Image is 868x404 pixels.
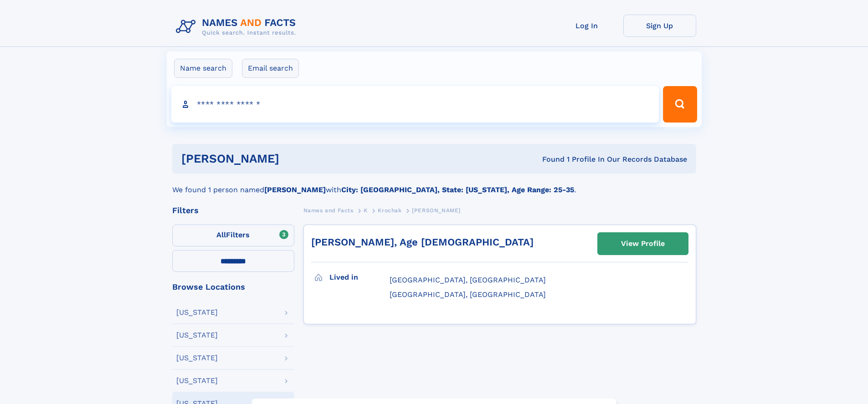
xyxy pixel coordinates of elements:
[172,206,294,215] div: Filters
[550,15,623,37] a: Log In
[390,276,546,284] span: [GEOGRAPHIC_DATA], [GEOGRAPHIC_DATA]
[174,59,232,78] label: Name search
[390,290,546,299] span: [GEOGRAPHIC_DATA], [GEOGRAPHIC_DATA]
[176,309,218,316] div: [US_STATE]
[378,205,401,216] a: Krochak
[364,205,368,216] a: K
[176,377,218,384] div: [US_STATE]
[412,207,461,214] span: [PERSON_NAME]
[172,15,303,39] img: Logo Names and Facts
[176,354,218,362] div: [US_STATE]
[171,86,659,123] input: search input
[364,207,368,214] span: K
[172,225,294,246] label: Filters
[172,283,294,291] div: Browse Locations
[176,332,218,339] div: [US_STATE]
[341,185,574,194] b: City: [GEOGRAPHIC_DATA], State: [US_STATE], Age Range: 25-35
[329,270,390,285] h3: Lived in
[172,174,696,195] div: We found 1 person named with .
[378,207,401,214] span: Krochak
[264,185,326,194] b: [PERSON_NAME]
[598,233,688,255] a: View Profile
[663,86,697,123] button: Search Button
[623,15,696,37] a: Sign Up
[181,153,411,164] h1: [PERSON_NAME]
[311,236,534,248] a: [PERSON_NAME], Age [DEMOGRAPHIC_DATA]
[411,154,687,164] div: Found 1 Profile In Our Records Database
[621,233,665,254] div: View Profile
[242,59,299,78] label: Email search
[216,230,226,239] span: All
[303,205,354,216] a: Names and Facts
